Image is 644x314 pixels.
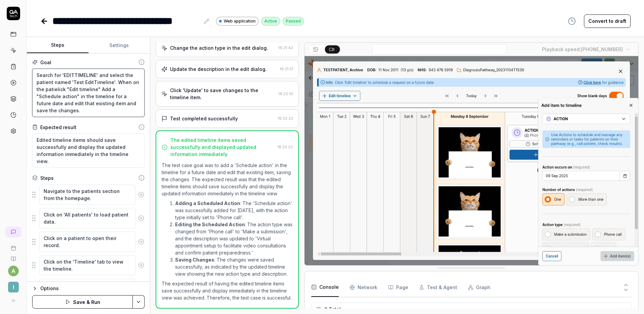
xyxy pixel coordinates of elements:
[277,145,293,149] time: 16:22:22
[542,46,623,53] div: Playback speed:
[136,235,147,248] button: Remove step
[162,280,293,301] p: The expected result of having the edited timeline items save successfully and display immediately...
[3,251,24,262] a: Documentation
[8,282,19,292] span: I
[278,45,293,50] time: 16:21:42
[419,278,457,297] button: Test & Agent
[170,87,276,101] div: Click 'Update' to save changes to the timeline item.
[32,284,145,292] button: Options
[136,259,147,272] button: Remove step
[468,278,490,297] button: Graph
[32,255,145,276] div: Suggestions
[32,208,145,229] div: Suggestions
[136,211,147,225] button: Remove step
[89,37,150,53] button: Settings
[175,200,293,221] li: : The 'Schedule action' was successfully added for [DATE], with the action type initially set to ...
[170,66,267,73] div: Update the description in the edit dialog.
[261,17,280,26] div: Active
[3,276,24,294] button: I
[32,184,145,205] div: Suggestions
[350,278,377,297] button: Network
[584,14,631,28] button: Convert to draft
[216,16,259,26] a: Web application
[311,278,339,297] button: Console
[32,295,133,309] button: Save & Run
[175,256,293,277] li: : The changes were saved successfully, as indicated by the updated timeline view showing the new ...
[170,44,268,51] div: Change the action type in the edit dialog.
[40,124,76,131] div: Expected result
[136,188,147,201] button: Remove step
[8,266,19,276] button: a
[388,278,408,297] button: Page
[175,221,293,256] li: : The action type was changed from 'Phone call' to 'Make a submission', and the description was u...
[278,116,293,121] time: 16:22:22
[27,37,89,53] button: Steps
[170,115,238,122] div: Test completed successfully
[564,14,580,28] button: View version history
[224,18,256,24] span: Web application
[175,200,240,206] strong: Adding a Scheduled Action
[32,231,145,252] div: Suggestions
[5,227,21,237] a: New conversation
[283,17,304,26] div: Passed
[162,162,293,197] p: The test case goal was to add a 'Schedule action' in the timeline for a future date and edit that...
[3,240,24,251] a: Book a call with us
[280,67,293,71] time: 16:21:51
[40,174,54,182] div: Steps
[278,91,293,96] time: 16:22:10
[170,136,275,158] div: The edited timeline items saved successfully and displayed updated information immediately.
[40,59,51,66] div: Goal
[40,284,145,292] div: Options
[175,257,214,263] strong: Saving Changes
[175,222,245,227] strong: Editing the Scheduled Action
[32,278,145,299] div: Suggestions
